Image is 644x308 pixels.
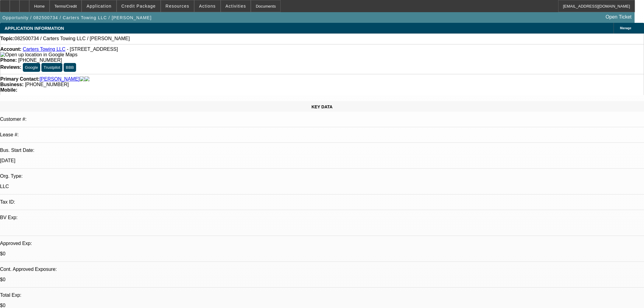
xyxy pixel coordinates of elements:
[117,0,160,12] button: Credit Package
[23,47,65,52] a: Carters Towing LLC
[0,47,21,52] strong: Account:
[221,0,251,12] button: Activities
[0,52,77,57] a: View Google Maps
[18,58,62,63] span: [PHONE_NUMBER]
[41,63,62,72] button: Trustpilot
[67,47,118,52] span: - [STREET_ADDRESS]
[121,4,156,9] span: Credit Package
[2,15,152,20] span: Opportunity / 082500734 / Carters Towing LLC / [PERSON_NAME]
[161,0,194,12] button: Resources
[0,87,17,93] strong: Mobile:
[85,76,89,82] img: linkedin-icon.png
[0,65,21,70] strong: Reviews:
[40,76,80,82] a: [PERSON_NAME]
[620,26,631,30] span: Manage
[0,36,15,41] strong: Topic:
[0,82,23,87] strong: Business:
[199,4,216,9] span: Actions
[23,63,40,72] button: Google
[0,76,40,82] strong: Primary Contact:
[82,0,116,12] button: Application
[25,82,69,87] span: [PHONE_NUMBER]
[311,104,332,109] span: KEY DATA
[194,0,220,12] button: Actions
[80,76,85,82] img: facebook-icon.png
[15,36,130,41] span: 082500734 / Carters Towing LLC / [PERSON_NAME]
[5,26,64,31] span: APPLICATION INFORMATION
[226,4,246,9] span: Activities
[166,4,189,9] span: Resources
[86,4,111,9] span: Application
[64,63,76,72] button: BBB
[603,12,634,22] a: Open Ticket
[0,58,17,63] strong: Phone:
[0,52,77,58] img: Open up location in Google Maps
